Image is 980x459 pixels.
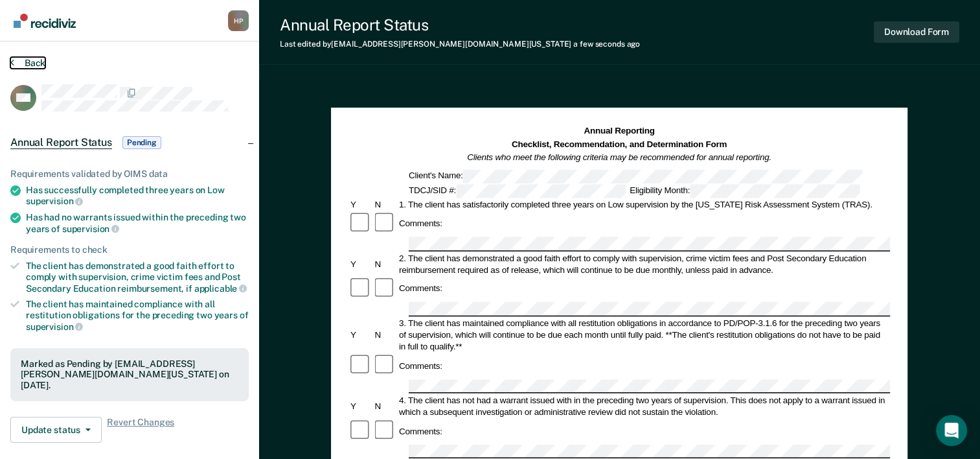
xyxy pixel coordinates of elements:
[21,359,238,391] div: Marked as Pending by [EMAIL_ADDRESS][PERSON_NAME][DOMAIN_NAME][US_STATE] on [DATE].
[14,14,76,28] img: Recidiviz
[573,40,640,49] span: a few seconds ago
[194,283,247,294] span: applicable
[397,318,890,353] div: 3. The client has maintained compliance with all restitution obligations in accordance to PD/POP-...
[26,261,249,294] div: The client has demonstrated a good faith effort to comply with supervision, crime victim fees and...
[373,329,397,341] div: N
[397,394,890,418] div: 4. The client has not had a warrant issued with in the preceding two years of supervision. This d...
[10,169,249,180] div: Requirements validated by OIMS data
[348,400,372,412] div: Y
[407,169,865,183] div: Client's Name:
[397,360,444,371] div: Comments:
[628,184,861,198] div: Eligibility Month:
[936,415,967,446] div: Open Intercom Messenger
[228,10,249,31] div: H P
[10,417,102,443] button: Update status
[62,224,119,234] span: supervision
[26,322,83,332] span: supervision
[584,126,655,136] strong: Annual Reporting
[26,299,249,332] div: The client has maintained compliance with all restitution obligations for the preceding two years of
[348,198,372,210] div: Y
[280,16,640,34] div: Annual Report Status
[348,258,372,270] div: Y
[280,40,640,49] div: Last edited by [EMAIL_ADDRESS][PERSON_NAME][DOMAIN_NAME][US_STATE]
[397,425,444,437] div: Comments:
[397,252,890,276] div: 2. The client has demonstrated a good faith effort to comply with supervision, crime victim fees ...
[373,198,397,210] div: N
[122,136,161,149] span: Pending
[373,400,397,412] div: N
[512,139,727,149] strong: Checklist, Recommendation, and Determination Form
[26,212,249,234] div: Has had no warrants issued within the preceding two years of
[373,258,397,270] div: N
[397,198,890,210] div: 1. The client has satisfactorily completed three years on Low supervision by the [US_STATE] Risk ...
[10,244,249,255] div: Requirements to check
[874,21,959,43] button: Download Form
[26,185,249,207] div: Has successfully completed three years on Low
[228,10,249,31] button: Profile dropdown button
[397,283,444,295] div: Comments:
[348,329,372,341] div: Y
[107,417,174,443] span: Revert Changes
[397,218,444,230] div: Comments:
[10,57,45,69] button: Back
[26,196,83,206] span: supervision
[407,184,628,198] div: TDCJ/SID #:
[10,136,112,149] span: Annual Report Status
[468,152,772,162] em: Clients who meet the following criteria may be recommended for annual reporting.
